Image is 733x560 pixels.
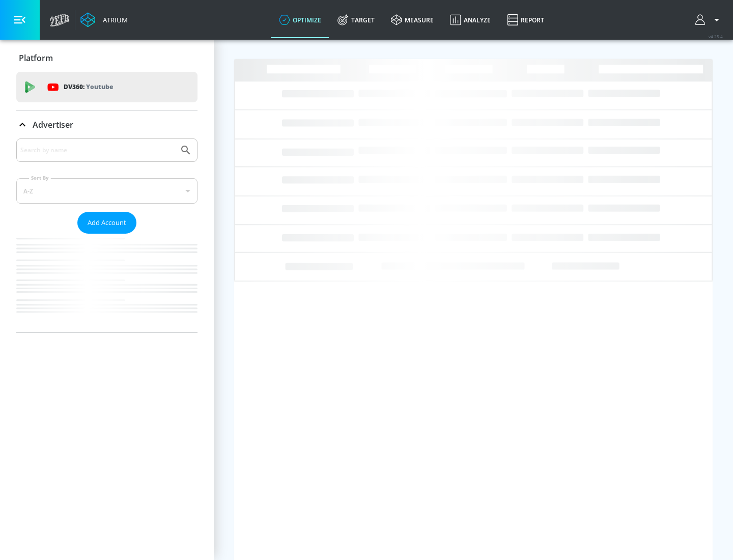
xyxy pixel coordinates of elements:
p: Advertiser [33,119,73,130]
p: Youtube [86,81,113,92]
div: Atrium [99,15,128,24]
div: A-Z [16,178,198,204]
p: Platform [19,52,53,64]
a: Atrium [80,12,128,27]
div: DV360: Youtube [16,72,198,102]
a: Target [329,2,383,38]
label: Sort By [29,175,51,181]
div: Platform [16,44,198,72]
a: optimize [271,2,329,38]
nav: list of Advertiser [16,234,198,332]
input: Search by name [20,144,175,157]
div: Advertiser [16,110,198,139]
a: Report [499,2,552,38]
div: Advertiser [16,138,198,332]
span: v 4.25.4 [709,34,723,39]
button: Add Account [77,212,136,234]
span: Add Account [88,217,126,229]
p: DV360: [64,81,113,93]
a: measure [383,2,442,38]
a: Analyze [442,2,499,38]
